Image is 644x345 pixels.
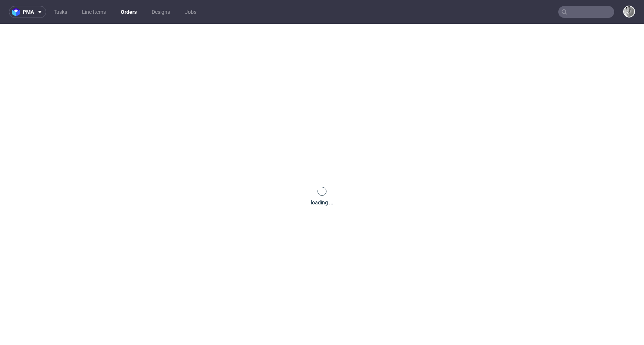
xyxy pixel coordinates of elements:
a: Orders [116,6,141,18]
button: pma [9,6,46,18]
a: Jobs [180,6,201,18]
span: pma [23,9,34,15]
a: Designs [147,6,174,18]
a: Line Items [78,6,110,18]
img: logo [12,8,23,16]
img: Radzik Patryk [624,6,634,17]
a: Tasks [49,6,72,18]
div: loading ... [311,199,334,206]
